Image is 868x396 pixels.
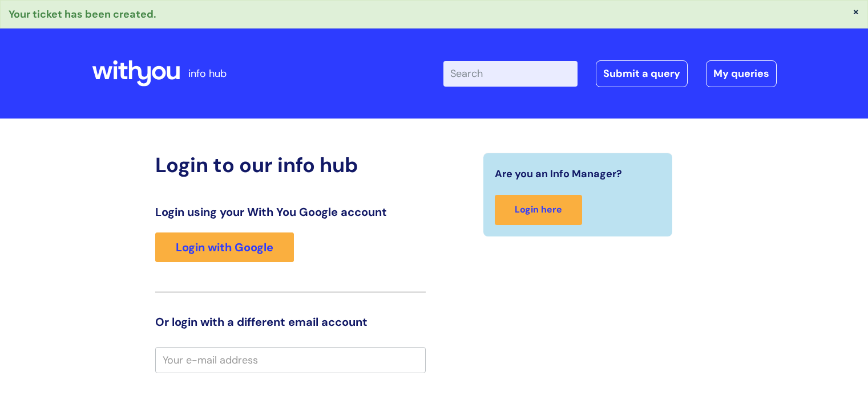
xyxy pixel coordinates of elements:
[495,165,622,183] span: Are you an Info Manager?
[155,315,426,329] h3: Or login with a different email account
[155,232,294,262] a: Login with Google
[495,195,582,225] a: Login here
[706,60,777,87] a: My queries
[853,6,859,17] button: ×
[155,347,426,373] input: Your e-mail address
[155,205,426,219] h3: Login using your With You Google account
[443,61,578,86] input: Search
[596,60,688,87] a: Submit a query
[188,64,227,83] p: info hub
[155,153,426,177] h2: Login to our info hub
